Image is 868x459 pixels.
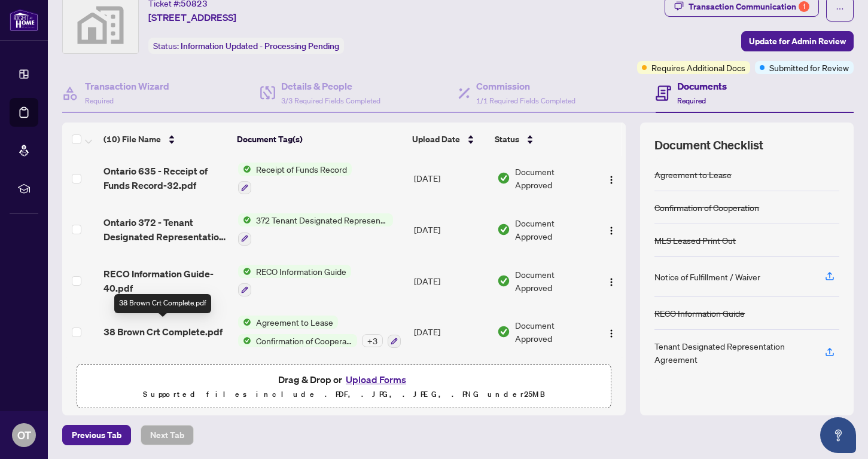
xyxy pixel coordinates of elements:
[602,271,621,290] button: Logo
[409,153,492,204] td: [DATE]
[515,165,592,191] span: Document Approved
[495,133,519,146] span: Status
[476,79,575,93] h4: Commission
[515,216,592,243] span: Document Approved
[412,133,460,146] span: Upload Date
[148,10,236,25] span: [STREET_ADDRESS]
[749,32,846,51] span: Update for Admin Review
[148,38,344,54] div: Status:
[238,213,251,227] img: Status Icon
[10,9,38,31] img: logo
[238,316,401,348] button: Status IconAgreement to LeaseStatus IconConfirmation of Cooperation+3
[278,372,410,387] span: Drag & Drop or
[251,316,338,329] span: Agreement to Lease
[677,79,727,93] h4: Documents
[607,175,616,185] img: Logo
[607,329,616,338] img: Logo
[181,41,339,51] span: Information Updated - Processing Pending
[677,96,706,105] span: Required
[654,234,736,247] div: MLS Leased Print Out
[281,96,380,105] span: 3/3 Required Fields Completed
[654,168,732,181] div: Agreement to Lease
[251,213,393,227] span: 372 Tenant Designated Representation Agreement - Authority for Lease or Purchase
[114,294,211,313] div: 38 Brown Crt Complete.pdf
[607,226,616,235] img: Logo
[515,319,592,345] span: Document Approved
[141,425,194,445] button: Next Tab
[602,322,621,341] button: Logo
[362,334,383,347] div: + 3
[17,427,31,443] span: OT
[409,204,492,255] td: [DATE]
[232,123,407,156] th: Document Tag(s)
[490,123,593,156] th: Status
[769,61,849,74] span: Submitted for Review
[607,277,616,287] img: Logo
[238,213,393,246] button: Status Icon372 Tenant Designated Representation Agreement - Authority for Lease or Purchase
[251,163,352,176] span: Receipt of Funds Record
[407,123,490,156] th: Upload Date
[238,316,251,329] img: Status Icon
[238,163,352,195] button: Status IconReceipt of Funds Record
[99,123,233,156] th: (10) File Name
[602,220,621,239] button: Logo
[497,172,510,185] img: Document Status
[281,79,380,93] h4: Details & People
[103,325,223,339] span: 38 Brown Crt Complete.pdf
[654,137,763,154] span: Document Checklist
[85,96,114,105] span: Required
[72,426,121,445] span: Previous Tab
[654,307,745,320] div: RECO Information Guide
[820,417,856,453] button: Open asap
[409,306,492,357] td: [DATE]
[654,339,811,366] div: Tenant Designated Representation Agreement
[651,61,745,74] span: Requires Additional Docs
[476,96,575,105] span: 1/1 Required Fields Completed
[238,163,251,176] img: Status Icon
[238,334,251,347] img: Status Icon
[497,325,510,338] img: Document Status
[654,270,760,283] div: Notice of Fulfillment / Waiver
[103,133,161,146] span: (10) File Name
[799,1,809,12] div: 1
[251,265,351,278] span: RECO Information Guide
[602,169,621,188] button: Logo
[103,215,229,244] span: Ontario 372 - Tenant Designated Representation Agreement - Authority for Lease or Purchase-6.pdf
[238,265,351,297] button: Status IconRECO Information Guide
[741,31,854,51] button: Update for Admin Review
[497,223,510,236] img: Document Status
[84,387,604,402] p: Supported files include .PDF, .JPG, .JPEG, .PNG under 25 MB
[497,274,510,287] img: Document Status
[251,334,357,347] span: Confirmation of Cooperation
[654,201,759,214] div: Confirmation of Cooperation
[515,268,592,294] span: Document Approved
[103,267,229,295] span: RECO Information Guide-40.pdf
[85,79,169,93] h4: Transaction Wizard
[409,255,492,307] td: [DATE]
[62,425,131,445] button: Previous Tab
[342,372,410,387] button: Upload Forms
[103,164,229,192] span: Ontario 635 - Receipt of Funds Record-32.pdf
[836,5,844,13] span: ellipsis
[77,365,611,409] span: Drag & Drop orUpload FormsSupported files include .PDF, .JPG, .JPEG, .PNG under25MB
[238,265,251,278] img: Status Icon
